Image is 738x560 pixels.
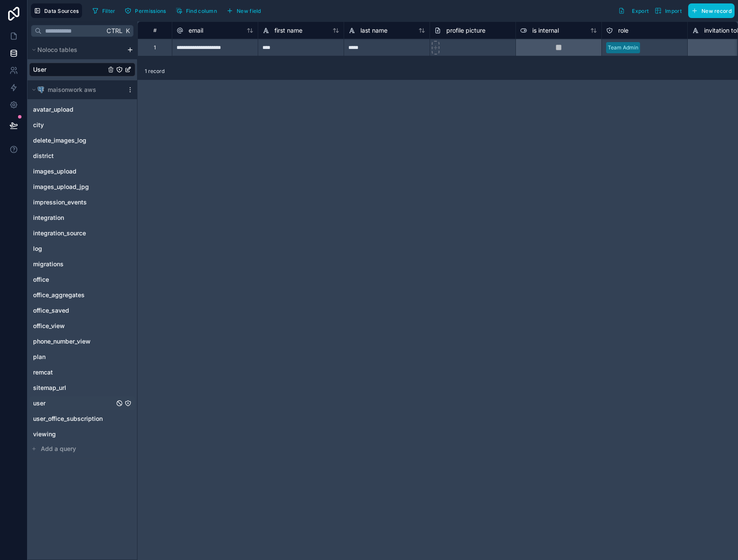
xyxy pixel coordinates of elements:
[144,27,165,33] div: #
[274,26,302,35] span: first name
[632,8,649,14] span: Export
[44,8,79,14] span: Data Sources
[154,44,156,51] div: 1
[186,8,217,14] span: Find column
[618,26,628,35] span: role
[608,44,638,52] div: Team Admin
[665,8,682,14] span: Import
[189,26,203,35] span: email
[145,68,165,75] span: 1 record
[532,26,559,35] span: is internal
[652,3,685,18] button: Import
[102,8,116,14] span: Filter
[122,4,172,17] a: Permissions
[685,3,735,18] a: New record
[446,26,485,35] span: profile picture
[701,8,732,14] span: New record
[688,3,735,18] button: New record
[223,4,264,17] button: New field
[106,25,123,36] span: Ctrl
[31,3,82,18] button: Data Sources
[89,4,119,17] button: Filter
[135,8,166,14] span: Permissions
[173,4,220,17] button: Find column
[125,28,131,34] span: K
[122,4,169,17] button: Permissions
[615,3,652,18] button: Export
[360,26,387,35] span: last name
[237,8,261,14] span: New field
